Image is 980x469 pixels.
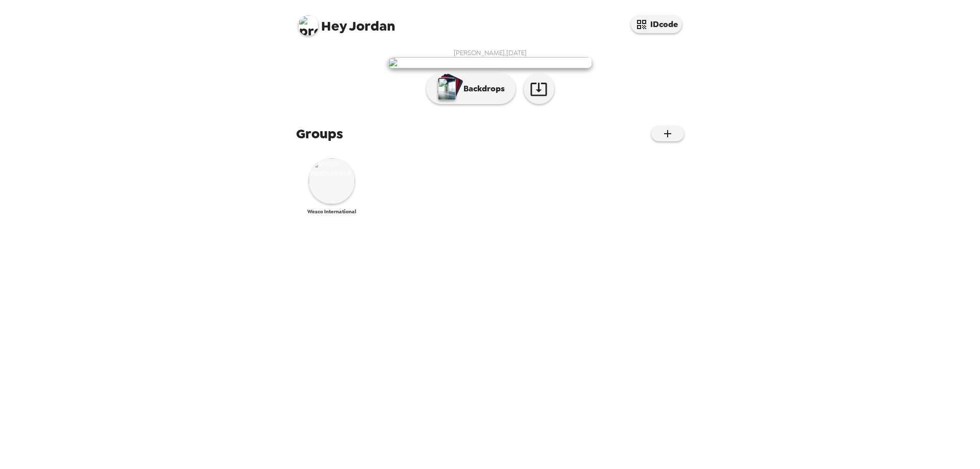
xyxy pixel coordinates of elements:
span: Wesco International [307,208,356,215]
span: [PERSON_NAME] , [DATE] [454,48,527,57]
img: Wesco International [309,158,355,204]
span: Groups [296,125,343,143]
img: user [388,57,592,68]
button: IDcode [631,15,682,33]
button: Backdrops [426,73,516,104]
span: Jordan [298,10,395,33]
span: Hey [321,17,347,35]
img: profile pic [298,15,318,36]
p: Backdrops [458,83,505,95]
